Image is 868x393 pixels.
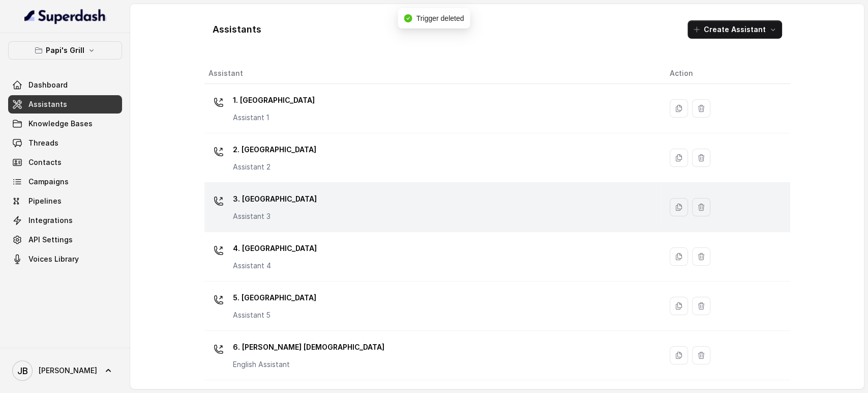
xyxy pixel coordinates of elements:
span: Trigger deleted [416,14,464,22]
a: API Settings [8,231,122,249]
span: API Settings [28,235,73,245]
th: Action [662,63,790,84]
p: Assistant 4 [233,261,317,271]
span: Voices Library [28,254,79,264]
span: Assistants [28,99,67,109]
p: Assistant 2 [233,162,316,172]
span: Campaigns [28,177,69,187]
p: 3. [GEOGRAPHIC_DATA] [233,191,317,207]
span: check-circle [404,14,412,22]
a: Integrations [8,211,122,230]
a: [PERSON_NAME] [8,356,122,385]
span: Integrations [28,215,73,226]
a: Threads [8,134,122,152]
a: Campaigns [8,173,122,191]
p: 5. [GEOGRAPHIC_DATA] [233,290,316,306]
button: Create Assistant [687,20,782,39]
p: Papi's Grill [46,44,84,57]
span: Knowledge Bases [28,119,93,129]
p: Assistant 3 [233,211,317,221]
span: [PERSON_NAME] [39,366,97,376]
th: Assistant [204,63,662,84]
p: English Assistant [233,359,384,370]
p: 4. [GEOGRAPHIC_DATA] [233,240,317,257]
a: Pipelines [8,192,122,210]
a: Dashboard [8,76,122,94]
p: Assistant 1 [233,113,315,123]
h1: Assistants [213,21,261,38]
button: Papi's Grill [8,41,122,60]
a: Voices Library [8,250,122,268]
p: Assistant 5 [233,310,316,320]
text: JB [17,366,28,376]
a: Contacts [8,153,122,172]
p: 2. [GEOGRAPHIC_DATA] [233,142,316,158]
a: Assistants [8,95,122,114]
img: light.svg [24,8,106,24]
span: Pipelines [28,196,62,206]
span: Dashboard [28,80,68,90]
p: 6. [PERSON_NAME] [DEMOGRAPHIC_DATA] [233,339,384,355]
a: Knowledge Bases [8,115,122,133]
span: Contacts [28,157,62,167]
span: Threads [28,138,58,148]
p: 1. [GEOGRAPHIC_DATA] [233,92,315,108]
